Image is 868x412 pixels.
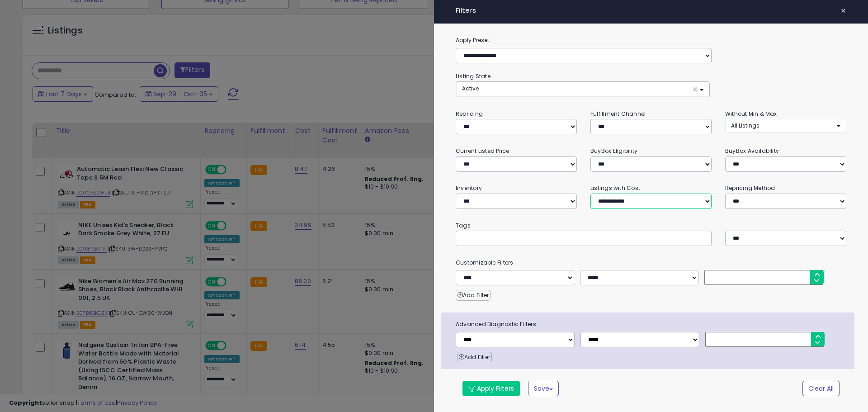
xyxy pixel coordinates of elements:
button: Active × [456,82,709,97]
small: Customizable Filters [449,258,853,268]
span: × [840,5,846,17]
small: Tags [449,221,853,231]
small: Listings with Cost [590,184,640,192]
span: × [692,85,698,94]
span: Active [462,85,479,92]
small: Listing State [456,72,491,80]
small: BuyBox Availability [725,147,779,155]
span: Advanced Diagnostic Filters [449,319,854,329]
small: BuyBox Eligibility [590,147,637,155]
small: Without Min & Max [725,110,777,118]
button: Clear All [802,381,840,396]
button: × [837,5,850,17]
small: Repricing [456,110,483,118]
small: Repricing Method [725,184,775,192]
label: Apply Preset: [449,35,853,45]
button: All Listings [725,119,846,132]
small: Inventory [456,184,482,192]
small: Current Listed Price [456,147,509,155]
button: Apply Filters [462,381,520,396]
span: All Listings [731,122,759,129]
button: Add Filter [457,352,492,363]
button: Add Filter [456,290,491,301]
button: Save [528,381,559,396]
h4: Filters [456,7,846,14]
small: Fulfillment Channel [590,110,646,118]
